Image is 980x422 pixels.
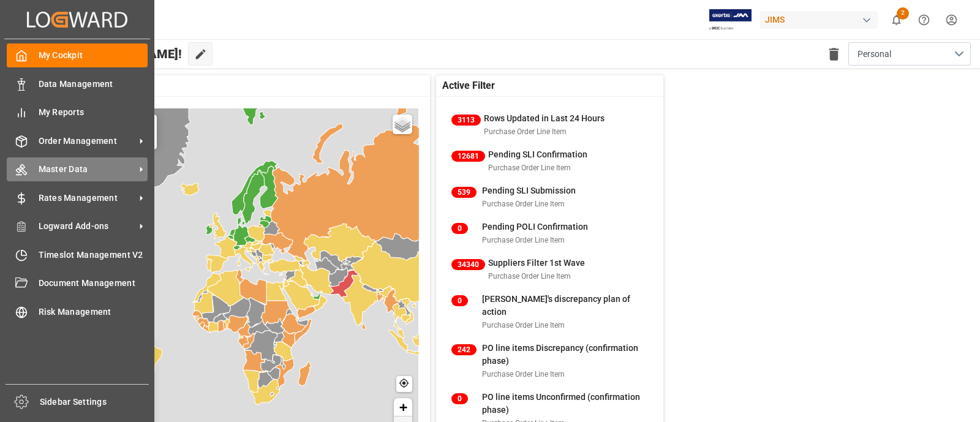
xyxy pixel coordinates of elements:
[451,223,468,234] span: 0
[760,11,878,29] div: JIMS
[482,222,588,232] span: Pending POLI Confirmation
[451,151,485,162] span: 12681
[760,8,883,31] button: JIMS
[39,220,135,233] span: Logward Add-ons
[451,293,648,331] a: 0[PERSON_NAME]'s discrepancy plan of actionPurchase Order Line Item
[488,149,587,159] span: Pending SLI Confirmation
[484,127,567,136] span: Purchase Order Line Item
[442,78,495,93] span: Active Filter
[883,6,910,34] button: show 2 new notifications
[709,9,752,31] img: Exertis%20JAM%20-%20Email%20Logo.jpg_1722504956.jpg
[484,113,605,123] span: Rows Updated in Last 24 Hours
[39,277,148,290] span: Document Management
[39,78,148,91] span: Data Management
[451,257,648,282] a: 34340Suppliers Filter 1st WavePurchase Order Line Item
[7,43,148,67] a: My Cockpit
[858,48,891,61] span: Personal
[451,295,468,306] span: 0
[39,49,148,62] span: My Cockpit
[39,249,148,262] span: Timeslot Management V2
[7,271,148,295] a: Document Management
[451,342,648,380] a: 242PO line items Discrepancy (confirmation phase)Purchase Order Line Item
[451,259,485,270] span: 34340
[897,7,909,20] span: 2
[39,163,135,176] span: Master Data
[40,396,149,409] span: Sidebar Settings
[7,300,148,323] a: Risk Management
[482,321,565,330] span: Purchase Order Line Item
[7,100,148,124] a: My Reports
[482,392,640,415] span: PO line items Unconfirmed (confirmation phase)
[39,192,135,205] span: Rates Management
[7,243,148,266] a: Timeslot Management V2
[394,398,412,416] a: Zoom in
[39,135,135,148] span: Order Management
[488,258,585,268] span: Suppliers Filter 1st Wave
[451,148,648,174] a: 12681Pending SLI ConfirmationPurchase Order Line Item
[488,272,571,281] span: Purchase Order Line Item
[451,393,468,404] span: 0
[910,6,938,34] button: Help Center
[393,115,412,134] a: Layers
[451,112,648,138] a: 3113Rows Updated in Last 24 HoursPurchase Order Line Item
[488,164,571,172] span: Purchase Order Line Item
[451,184,648,210] a: 539Pending SLI SubmissionPurchase Order Line Item
[399,399,407,415] span: +
[451,344,477,355] span: 242
[451,115,481,126] span: 3113
[7,72,148,96] a: Data Management
[39,106,148,119] span: My Reports
[482,294,630,317] span: [PERSON_NAME]'s discrepancy plan of action
[39,306,148,318] span: Risk Management
[451,187,477,198] span: 539
[451,220,648,246] a: 0Pending POLI ConfirmationPurchase Order Line Item
[482,236,565,244] span: Purchase Order Line Item
[482,186,576,195] span: Pending SLI Submission
[848,42,971,66] button: open menu
[482,370,565,379] span: Purchase Order Line Item
[482,200,565,208] span: Purchase Order Line Item
[482,343,638,366] span: PO line items Discrepancy (confirmation phase)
